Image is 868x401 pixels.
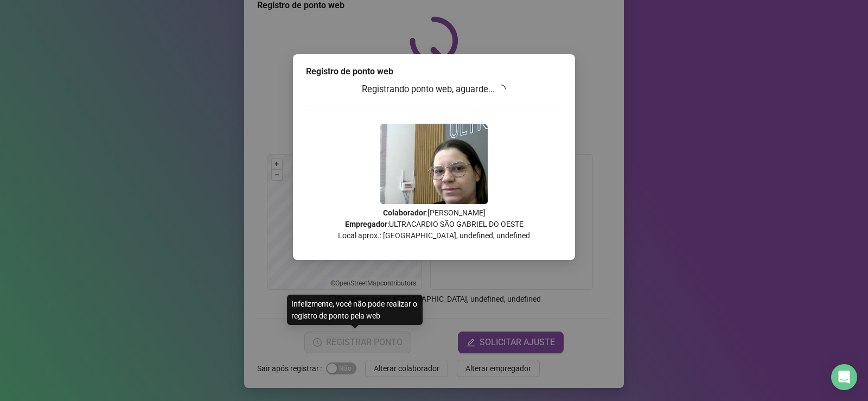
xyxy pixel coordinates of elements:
[380,124,488,204] img: 9k=
[345,220,387,228] strong: Empregador
[306,207,562,241] p: : [PERSON_NAME] : ULTRACARDIO SÃO GABRIEL DO OESTE Local aprox.: [GEOGRAPHIC_DATA], undefined, un...
[831,364,857,390] div: Open Intercom Messenger
[497,85,506,93] span: loading
[287,295,423,325] div: Infelizmente, você não pode realizar o registro de ponto pela web
[383,208,426,217] strong: Colaborador
[306,82,562,97] h3: Registrando ponto web, aguarde...
[306,65,562,78] div: Registro de ponto web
